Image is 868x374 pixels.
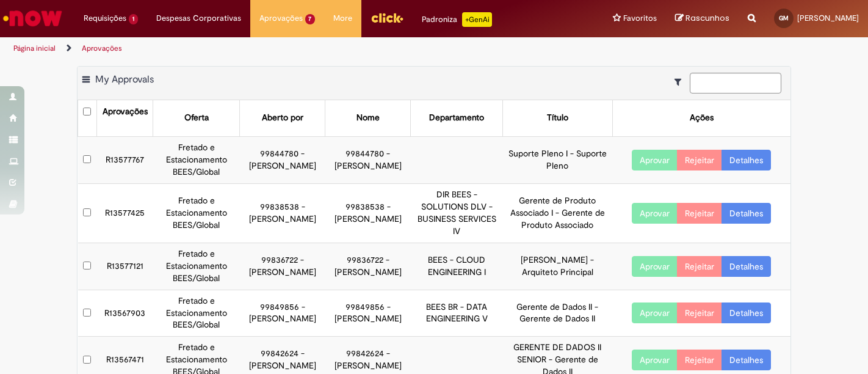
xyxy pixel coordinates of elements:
[153,183,240,243] td: Fretado e Estacionamento BEES/Global
[677,150,722,170] button: Rejeitar
[632,256,678,277] button: Aprovar
[722,150,771,170] a: Detalhes
[677,350,722,370] button: Rejeitar
[677,302,722,323] button: Rejeitar
[411,290,503,337] td: BEES BR - DATA ENGINEERING V
[722,203,771,224] a: Detalhes
[503,183,612,243] td: Gerente de Produto Associado I - Gerente de Produto Associado
[547,112,568,124] div: Título
[325,136,411,183] td: 99844780 - [PERSON_NAME]
[429,112,484,124] div: Departamento
[356,112,380,124] div: Nome
[96,290,153,337] td: R13567903
[103,106,148,118] div: Aprovações
[632,203,678,224] button: Aprovar
[325,183,411,243] td: 99838538 - [PERSON_NAME]
[259,12,303,24] span: Aprovações
[129,14,138,24] span: 1
[632,150,678,170] button: Aprovar
[153,136,240,183] td: Fretado e Estacionamento BEES/Global
[95,73,154,86] span: My Approvals
[503,243,612,290] td: [PERSON_NAME] - Arquiteto Principal
[82,43,122,53] a: Aprovações
[262,112,303,124] div: Aberto por
[240,183,325,243] td: 99838538 - [PERSON_NAME]
[797,13,859,23] span: [PERSON_NAME]
[779,14,789,22] span: GM
[632,350,678,370] button: Aprovar
[240,243,325,290] td: 99836722 - [PERSON_NAME]
[13,43,56,53] a: Página inicial
[1,6,64,31] img: ServiceNow
[677,203,722,224] button: Rejeitar
[411,183,503,243] td: DIR BEES - SOLUTIONS DLV - BUSINESS SERVICES IV
[305,14,316,24] span: 7
[96,183,153,243] td: R13577425
[503,136,612,183] td: Suporte Pleno I - Suporte Pleno
[9,37,570,60] ul: Trilhas de página
[462,12,492,27] p: +GenAi
[411,243,503,290] td: BEES - CLOUD ENGINEERING I
[371,9,403,27] img: click_logo_yellow_360x200.png
[503,290,612,337] td: Gerente de Dados II - Gerente de Dados II
[422,12,492,27] div: Padroniza
[623,12,657,24] span: Favoritos
[690,112,714,124] div: Ações
[677,256,722,277] button: Rejeitar
[156,12,241,24] span: Despesas Corporativas
[325,243,411,290] td: 99836722 - [PERSON_NAME]
[96,243,153,290] td: R13577121
[722,256,771,277] a: Detalhes
[632,302,678,323] button: Aprovar
[153,243,240,290] td: Fretado e Estacionamento BEES/Global
[685,12,729,24] span: Rascunhos
[240,136,325,183] td: 99844780 - [PERSON_NAME]
[333,12,352,24] span: More
[96,100,153,136] th: Aprovações
[153,290,240,337] td: Fretado e Estacionamento BEES/Global
[240,290,325,337] td: 99849856 - [PERSON_NAME]
[96,136,153,183] td: R13577767
[84,12,126,24] span: Requisições
[184,112,209,124] div: Oferta
[325,290,411,337] td: 99849856 - [PERSON_NAME]
[722,302,771,323] a: Detalhes
[675,13,729,24] a: Rascunhos
[722,350,771,370] a: Detalhes
[675,78,687,86] i: Mostrar filtros para: Suas Solicitações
